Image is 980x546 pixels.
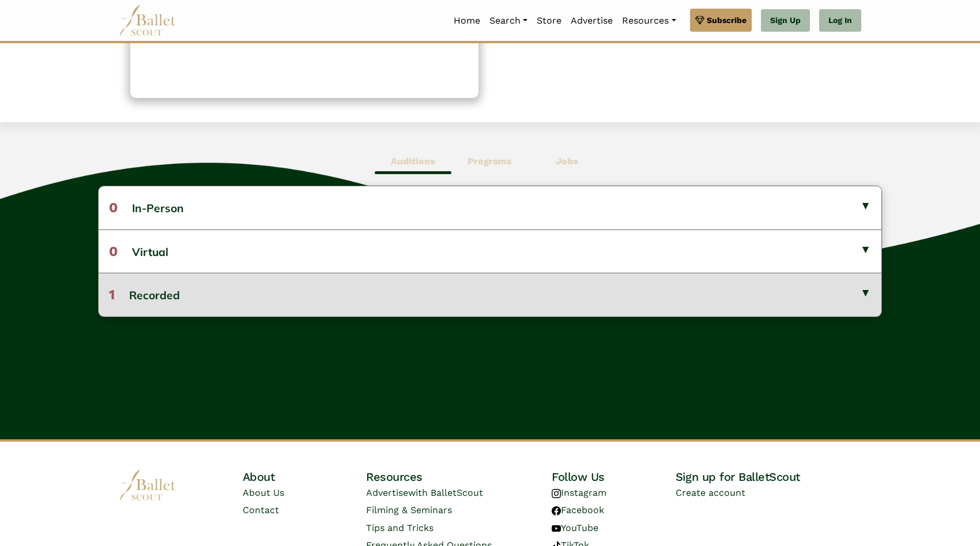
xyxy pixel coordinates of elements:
[707,14,747,27] span: Subscribe
[532,9,566,33] a: Store
[109,287,115,303] span: 1
[243,487,284,498] a: About Us
[109,243,118,259] span: 0
[391,156,435,167] b: Auditions
[366,504,452,515] a: Filming & Seminars
[243,504,279,515] a: Contact
[552,506,561,515] img: facebook logo
[449,9,485,33] a: Home
[676,469,861,484] h4: Sign up for BalletScout
[468,156,512,167] b: Programs
[485,9,532,33] a: Search
[690,9,752,32] a: Subscribe
[552,524,561,533] img: youtube logo
[119,469,176,501] img: logo
[819,9,861,32] a: Log In
[243,469,367,484] h4: About
[366,469,552,484] h4: Resources
[99,186,881,229] button: 0In-Person
[695,14,704,27] img: gem.svg
[552,469,676,484] h4: Follow Us
[552,489,561,498] img: instagram logo
[366,522,434,533] a: Tips and Tricks
[366,487,483,498] a: Advertisewith BalletScout
[556,156,578,167] b: Jobs
[552,504,604,515] a: Facebook
[761,9,810,32] a: Sign Up
[566,9,617,33] a: Advertise
[109,199,118,216] span: 0
[676,487,745,498] a: Create account
[408,487,483,498] span: with BalletScout
[99,229,881,273] button: 0Virtual
[552,522,598,533] a: YouTube
[99,273,881,316] button: 1Recorded
[552,487,606,498] a: Instagram
[617,9,680,33] a: Resources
